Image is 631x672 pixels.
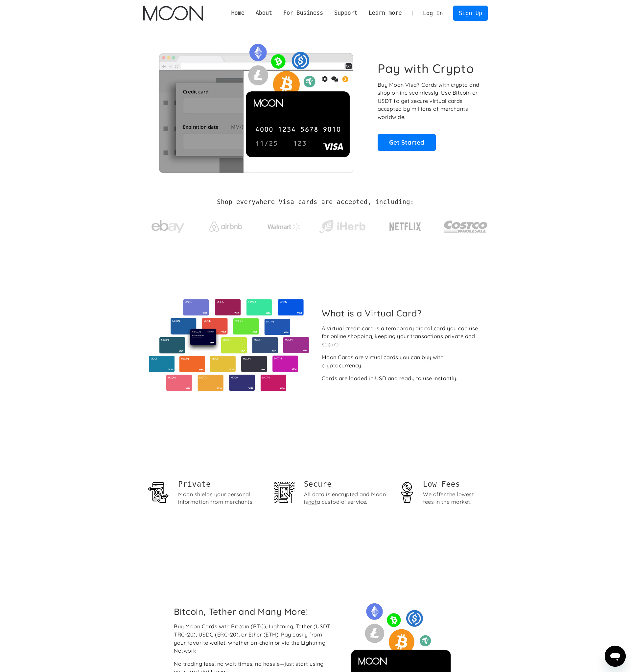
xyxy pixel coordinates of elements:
img: iHerb [318,218,367,235]
h1: Pay with Crypto [378,61,474,76]
span: not [308,498,317,505]
img: Virtual cards from Moon [148,299,310,391]
img: Airbnb [209,221,242,232]
img: Walmart [268,223,300,231]
p: Buy Moon Visa® Cards with crypto and shop online seamlessly! Use Bitcoin or USDT to get secure vi... [378,81,480,121]
div: Support [329,9,363,17]
div: For Business [283,9,323,17]
img: Privacy [148,482,169,503]
img: Security [274,482,294,503]
img: Moon Logo [143,6,203,21]
h1: Low Fees [423,479,483,489]
div: Learn more [368,9,402,17]
div: For Business [278,9,329,17]
div: About [256,9,272,17]
a: Sign Up [453,6,487,20]
h2: Bitcoin, Tether and Many More! [174,606,335,617]
a: Home [226,9,250,17]
div: Buy Moon Cards with Bitcoin (BTC), Lightning, Tether (USDT TRC-20), USDC (ERC-20), or Ether (ETH)... [174,622,335,655]
img: Costco [444,214,488,239]
div: Moon shields your personal information from merchants. [178,491,263,506]
div: Learn more [363,9,408,17]
a: Airbnb [201,215,250,235]
a: ebay [143,210,192,241]
h2: Secure [304,479,389,489]
img: Money stewardship [397,482,417,503]
a: Get Started [378,134,436,151]
a: Walmart [260,216,309,234]
h2: Shop everywhere Visa cards are accepted, including: [217,198,414,206]
div: Cards are loaded in USD and ready to use instantly. [322,374,457,382]
h1: Private [178,479,263,489]
a: Netflix [376,212,435,238]
a: Log In [417,6,448,20]
a: Costco [444,208,488,242]
img: Moon Cards let you spend your crypto anywhere Visa is accepted. [143,39,368,173]
img: Netflix [389,219,422,235]
div: A virtual credit card is a temporary digital card you can use for online shopping, keeping your t... [322,324,482,349]
div: Support [334,9,358,17]
h2: What is a Virtual Card? [322,308,482,318]
div: We offer the lowest fees in the market. [423,491,483,506]
a: home [143,6,203,21]
a: iHerb [318,212,367,239]
iframe: Button to launch messaging window [605,646,626,667]
img: ebay [152,217,184,237]
div: About [250,9,278,17]
div: Moon Cards are virtual cards you can buy with cryptocurrency. [322,353,482,369]
div: All data is encrypted and Moon is a custodial service. [304,491,389,506]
